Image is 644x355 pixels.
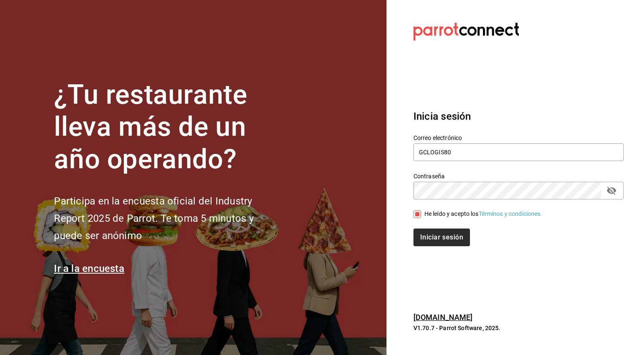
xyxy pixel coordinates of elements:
[424,210,542,218] div: He leído y acepto los
[479,210,542,217] a: Términos y condiciones.
[54,193,282,244] h2: Participa en la encuesta oficial del Industry Report 2025 de Parrot. Te toma 5 minutos y puede se...
[54,79,282,176] h1: ¿Tu restaurante lleva más de un año operando?
[413,173,624,179] label: Contraseña
[413,109,624,124] h3: Inicia sesión
[54,263,124,274] a: Ir a la encuesta
[604,183,619,198] button: passwordField
[413,134,624,140] label: Correo electrónico
[413,324,624,332] p: V1.70.7 - Parrot Software, 2025.
[413,229,470,246] button: Iniciar sesión
[413,143,624,161] input: Ingresa tu correo electrónico
[413,313,473,322] a: [DOMAIN_NAME]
